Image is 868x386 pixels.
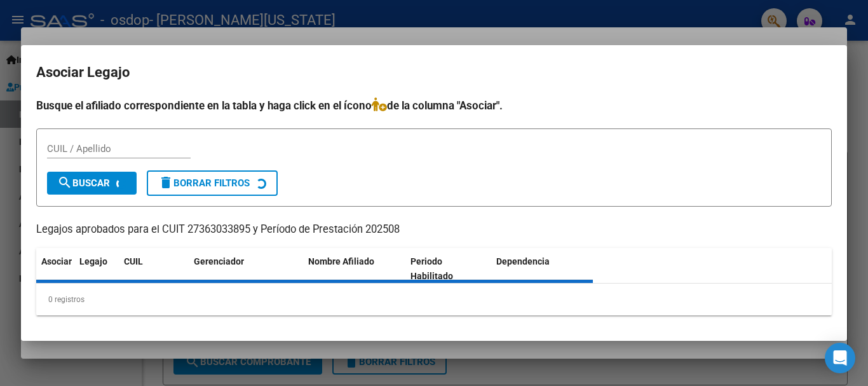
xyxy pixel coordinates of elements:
div: Open Intercom Messenger [825,343,855,373]
span: Periodo Habilitado [410,256,453,281]
datatable-header-cell: Gerenciador [189,248,303,290]
datatable-header-cell: Periodo Habilitado [405,248,491,290]
button: Buscar [47,172,137,195]
span: Asociar [41,256,72,266]
datatable-header-cell: CUIL [119,248,189,290]
h4: Busque el afiliado correspondiente en la tabla y haga click en el ícono de la columna "Asociar". [36,97,832,114]
mat-icon: delete [158,175,173,190]
datatable-header-cell: Nombre Afiliado [303,248,405,290]
datatable-header-cell: Legajo [74,248,119,290]
span: Buscar [57,177,110,189]
mat-icon: search [57,175,72,190]
span: Legajo [79,256,107,266]
datatable-header-cell: Dependencia [491,248,593,290]
span: CUIL [124,256,143,266]
p: Legajos aprobados para el CUIT 27363033895 y Período de Prestación 202508 [36,222,832,238]
span: Borrar Filtros [158,177,250,189]
datatable-header-cell: Asociar [36,248,74,290]
span: Dependencia [496,256,550,266]
span: Nombre Afiliado [308,256,374,266]
h2: Asociar Legajo [36,60,832,85]
button: Borrar Filtros [147,170,278,196]
div: 0 registros [36,284,832,315]
span: Gerenciador [194,256,244,266]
